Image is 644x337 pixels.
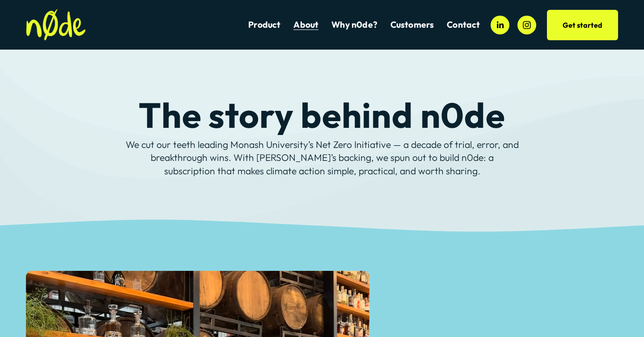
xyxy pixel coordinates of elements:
a: folder dropdown [390,19,434,31]
a: Product [248,19,280,31]
a: Contact [447,19,480,31]
img: n0de [26,9,86,41]
a: About [293,19,318,31]
h1: The story behind n0de [125,97,519,133]
a: Why n0de? [331,19,377,31]
a: Instagram [517,16,536,34]
a: Get started [547,10,619,40]
a: LinkedIn [491,16,509,34]
span: Customers [390,20,434,30]
p: We cut our teeth leading Monash University’s Net Zero Initiative — a decade of trial, error, and ... [125,138,519,178]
